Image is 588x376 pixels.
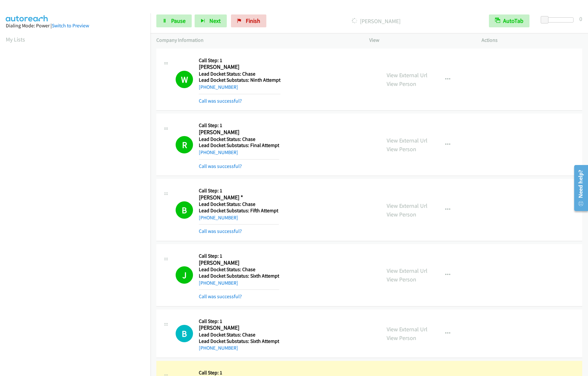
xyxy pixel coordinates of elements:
[199,71,280,77] h5: Lead Docket Status: Chase
[176,266,193,284] h1: J
[387,145,416,153] a: View Person
[199,129,279,136] h2: [PERSON_NAME]
[176,201,193,219] h1: B
[199,163,242,169] a: Call was successful?
[387,334,416,342] a: View Person
[569,162,588,214] iframe: Resource Center
[199,215,238,221] a: [PHONE_NUMBER]
[199,273,279,279] h5: Lead Docket Substatus: Sixth Attempt
[6,50,151,355] iframe: Dialpad
[387,80,416,87] a: View Person
[209,17,221,24] span: Next
[199,122,279,129] h5: Call Step: 1
[199,280,238,286] a: [PHONE_NUMBER]
[176,325,193,342] h1: B
[199,149,238,155] a: [PHONE_NUMBER]
[199,77,280,83] h5: Lead Docket Substatus: Ninth Attempt
[6,36,25,43] a: My Lists
[156,14,192,27] a: Pause
[199,318,279,325] h5: Call Step: 1
[199,370,285,376] h5: Call Step: 1
[579,14,582,23] div: 0
[199,188,279,194] h5: Call Step: 1
[199,142,279,149] h5: Lead Docket Substatus: Final Attempt
[195,14,227,27] button: Next
[199,266,279,273] h5: Lead Docket Status: Chase
[387,326,427,333] a: View External Url
[387,137,427,144] a: View External Url
[246,17,260,24] span: Finish
[387,276,416,283] a: View Person
[171,17,186,24] span: Pause
[199,253,279,259] h5: Call Step: 1
[199,324,279,332] h2: [PERSON_NAME]
[231,14,266,27] a: Finish
[6,22,145,30] div: Dialing Mode: Power |
[176,325,193,342] div: The call is yet to be attempted
[199,98,242,104] a: Call was successful?
[199,63,279,71] h2: [PERSON_NAME]
[489,14,529,27] button: AutoTab
[199,84,238,90] a: [PHONE_NUMBER]
[199,136,279,142] h5: Lead Docket Status: Chase
[199,332,279,338] h5: Lead Docket Status: Chase
[387,267,427,274] a: View External Url
[482,36,582,44] p: Actions
[199,345,238,351] a: [PHONE_NUMBER]
[199,259,279,267] h2: [PERSON_NAME]
[387,211,416,218] a: View Person
[199,293,242,299] a: Call was successful?
[176,71,193,88] h1: W
[275,17,477,25] p: [PERSON_NAME]
[387,71,427,79] a: View External Url
[387,202,427,209] a: View External Url
[199,57,280,64] h5: Call Step: 1
[52,23,89,29] a: Switch to Preview
[369,36,470,44] p: View
[176,136,193,153] h1: R
[544,17,574,23] div: Delay between calls (in seconds)
[199,228,242,234] a: Call was successful?
[199,207,279,214] h5: Lead Docket Substatus: Fifth Attempt
[156,36,358,44] p: Company Information
[199,194,279,201] h2: [PERSON_NAME] *
[199,201,279,207] h5: Lead Docket Status: Chase
[199,338,279,344] h5: Lead Docket Substatus: Sixth Attempt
